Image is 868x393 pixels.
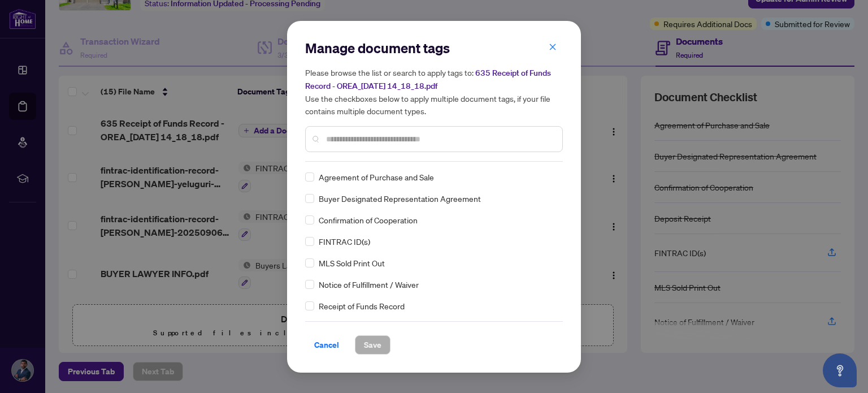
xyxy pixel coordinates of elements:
[314,336,339,354] span: Cancel
[319,171,434,183] span: Agreement of Purchase and Sale
[355,335,390,355] button: Save
[319,214,418,226] span: Confirmation of Cooperation
[319,300,405,312] span: Receipt of Funds Record
[305,66,563,117] h5: Please browse the list or search to apply tags to: Use the checkboxes below to apply multiple doc...
[319,257,385,269] span: MLS Sold Print Out
[319,278,419,291] span: Notice of Fulfillment / Waiver
[305,335,348,355] button: Cancel
[305,68,551,91] span: 635 Receipt of Funds Record - OREA_[DATE] 14_18_18.pdf
[319,192,481,205] span: Buyer Designated Representation Agreement
[823,353,857,387] button: Open asap
[305,39,563,57] h2: Manage document tags
[319,235,370,248] span: FINTRAC ID(s)
[549,43,557,51] span: close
